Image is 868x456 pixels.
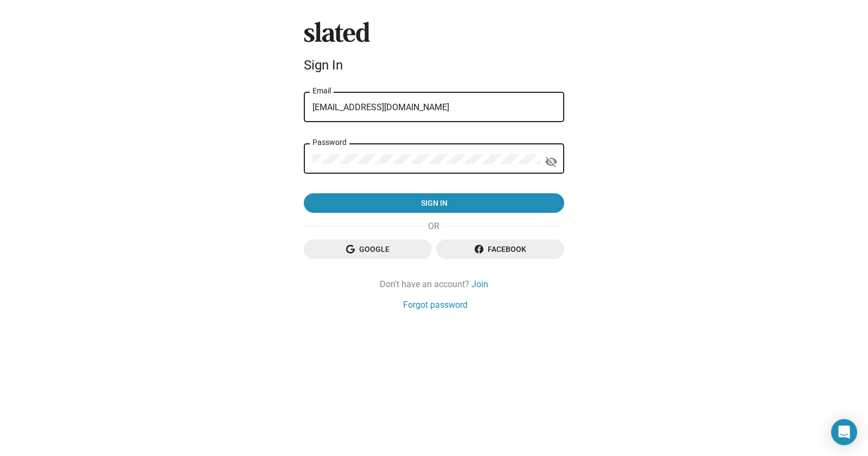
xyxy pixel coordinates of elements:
a: Forgot password [403,299,468,311]
a: Join [471,278,488,290]
mat-icon: visibility_off [545,154,558,170]
div: Sign In [304,58,564,73]
sl-branding: Sign In [304,22,564,77]
div: Don't have an account? [304,278,564,290]
button: Facebook [436,239,564,259]
span: Sign in [312,193,556,213]
span: Facebook [445,239,556,259]
button: Sign in [304,193,564,213]
div: Open Intercom Messenger [831,419,857,445]
span: Google [312,239,423,259]
button: Show password [540,151,562,173]
button: Google [304,239,432,259]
